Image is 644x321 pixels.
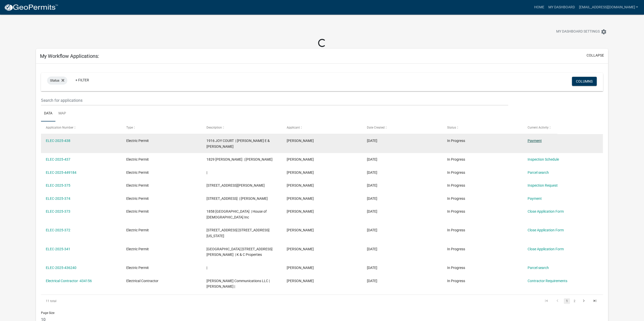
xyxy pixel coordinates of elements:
a: Payment [527,196,542,201]
a: ELEC-2025-373 [46,209,70,213]
a: 2 [571,298,577,304]
a: Close Application Form [527,247,564,251]
span: 07/14/2025 [367,228,377,232]
span: Electric Permit [126,139,149,143]
span: Shane Barnes [287,228,314,232]
span: Electrical Contractor [126,279,158,283]
datatable-header-cell: Type [121,121,201,134]
li: page 1 [563,297,571,305]
span: 1919 VIKING DRIVE 463 Ewing Lane | K & C Properties [206,247,273,257]
button: My Dashboard Settingssettings [552,27,611,37]
datatable-header-cell: Date Created [362,121,442,134]
span: Electric Permit [126,196,149,201]
span: In Progress [447,196,465,201]
span: Electric Permit [126,209,149,213]
span: | [206,170,207,175]
span: 738 PLAZA DRIVE | Mayer Kevin M [206,196,268,201]
span: Shane Barnes [287,183,314,187]
span: 08/11/2025 [367,139,377,143]
span: Shane Barnes [287,157,314,161]
span: In Progress [447,157,465,161]
span: Date Created [367,126,385,129]
span: Electric Permit [126,228,149,232]
span: | [206,266,207,270]
li: page 2 [571,297,578,305]
a: Close Application Form [527,228,564,232]
span: My Dashboard Settings [556,29,600,35]
span: Bowlin Communications LLC | Shane Barnes | [206,279,270,289]
span: 08/11/2025 [367,157,377,161]
a: ELEC-2025-449184 [46,170,76,175]
a: ELEC-2025-436240 [46,266,76,270]
span: Shane Barnes [287,209,314,213]
a: Inspection Schedule [527,157,559,161]
span: In Progress [447,228,465,232]
datatable-header-cell: Application Number [41,121,121,134]
a: 1 [564,298,570,304]
span: 07/14/2025 [367,170,377,175]
datatable-header-cell: Status [442,121,523,134]
div: 11 total [41,295,152,307]
datatable-header-cell: Applicant [282,121,362,134]
a: ELEC-2025-374 [46,196,70,201]
a: Contractor Requirements [527,279,567,283]
span: Shane Barnes [287,170,314,175]
a: ELEC-2025-341 [46,247,70,251]
h5: My Workflow Applications: [40,53,99,59]
span: Shane Barnes [287,196,314,201]
span: 07/14/2025 [367,209,377,213]
span: 07/14/2025 [367,196,377,201]
span: Shane Barnes [287,266,314,270]
span: Application Number [46,126,73,129]
a: go to first page [542,298,551,304]
span: In Progress [447,247,465,251]
span: 1916 JOY COURT | Robertson Thomas E & Dolores A [206,139,270,149]
span: 1829 UTICA PIKE | Sanders, Clara J. [206,157,273,161]
a: Payment [527,139,542,143]
a: ELEC-2025-372 [46,228,70,232]
a: Parcel search [527,266,549,270]
a: ELEC-2025-437 [46,157,70,161]
span: 07/14/2025 [367,183,377,187]
span: Shane Barnes [287,279,314,283]
span: In Progress [447,279,465,283]
span: In Progress [447,266,465,270]
span: Shane Barnes [287,139,314,143]
span: 06/11/2025 [367,279,377,283]
span: Electric Permit [126,247,149,251]
span: Description [206,126,222,129]
a: go to next page [579,298,589,304]
span: In Progress [447,139,465,143]
span: Type [126,126,133,129]
span: Applicant [287,126,300,129]
span: 06/16/2025 [367,247,377,251]
a: Close Application Form [527,209,564,213]
a: ELEC-2025-375 [46,183,70,187]
a: Map [55,106,69,122]
input: Search for applications [41,95,508,106]
span: Current Activity [527,126,548,129]
datatable-header-cell: Current Activity [523,121,603,134]
span: 4007 UTICA PIKE 4007 Utica Pike | City of Jeffersonville, Indiana [206,228,269,238]
button: Columns [572,77,597,86]
a: Data [41,106,55,122]
a: go to previous page [553,298,562,304]
a: [EMAIL_ADDRESS][DOMAIN_NAME] [577,3,640,12]
a: ELEC-2025-438 [46,139,70,143]
span: Status [447,126,456,129]
span: Electric Permit [126,183,149,187]
span: 06/16/2025 [367,266,377,270]
span: In Progress [447,183,465,187]
span: Status [50,79,59,82]
span: 2919 Utica Pike | Chahine Ziad [206,183,265,187]
span: 1858 EIGHTH STREET EAST | House of Refuge Community Church Inc [206,209,267,219]
a: Home [532,3,546,12]
a: Inspection Request [527,183,557,187]
a: Parcel search [527,170,549,175]
i: settings [601,29,607,35]
span: Electric Permit [126,157,149,161]
span: Electric Permit [126,170,149,175]
datatable-header-cell: Description [202,121,282,134]
span: In Progress [447,209,465,213]
span: Shane Barnes [287,247,314,251]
